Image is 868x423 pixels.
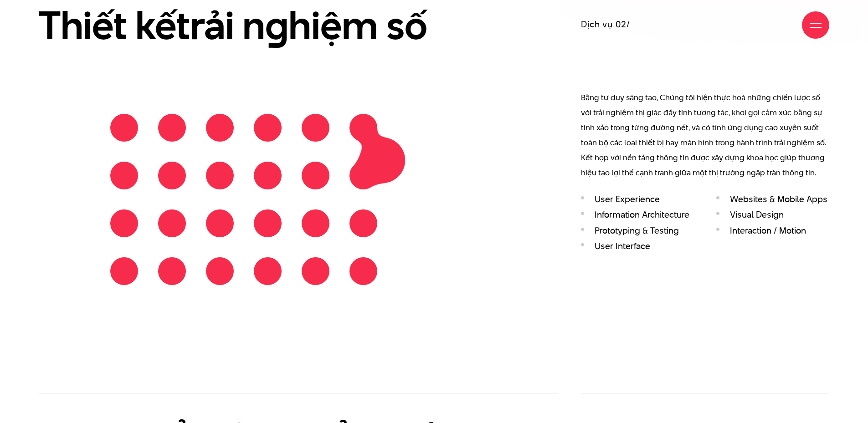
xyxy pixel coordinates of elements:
li: Visual Design [716,209,829,220]
li: User Interface [581,241,693,251]
li: Websites & Mobile Apps [716,194,829,204]
li: Interaction / Motion [716,225,829,236]
li: Prototyping & Testing [581,225,693,236]
li: Information Architecture [581,209,693,220]
li: User Experience [581,194,693,204]
p: Bằng tư duy sáng tạo, Chúng tôi hiện thực hoá những chiến lược số với trải nghiệm thị giác đầy tí... [581,90,829,180]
